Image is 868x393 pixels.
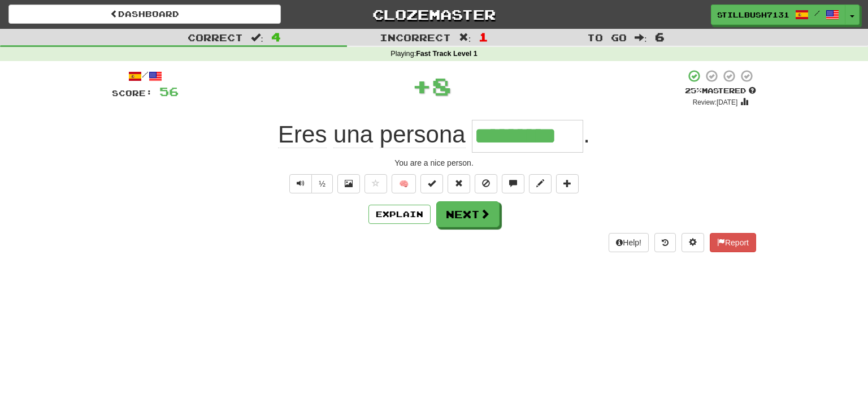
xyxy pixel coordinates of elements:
[271,30,281,44] span: 4
[717,10,789,20] span: StillBush7131
[188,32,243,43] span: Correct
[685,86,702,95] span: 25 %
[333,121,373,148] span: una
[685,86,756,96] div: Mastered
[711,5,845,25] a: StillBush7131 /
[112,88,153,98] span: Score:
[655,30,665,44] span: 6
[8,5,281,24] a: Dashboard
[251,33,263,42] span: :
[289,174,312,193] button: Play sentence audio (ctl+space)
[475,174,497,193] button: Ignore sentence (alt+i)
[278,121,327,148] span: Eres
[380,121,466,148] span: persona
[311,174,333,193] button: ½
[380,32,451,43] span: Incorrect
[412,69,432,103] span: +
[337,174,360,193] button: Show image (alt+x)
[609,233,649,252] button: Help!
[587,32,627,43] span: To go
[420,174,443,193] button: Set this sentence to 100% Mastered (alt+m)
[479,30,488,44] span: 1
[583,121,590,148] span: .
[436,201,500,227] button: Next
[814,9,820,17] span: /
[287,174,333,193] div: Text-to-speech controls
[364,174,387,193] button: Favorite sentence (alt+f)
[298,5,570,24] a: Clozemaster
[416,50,478,58] strong: Fast Track Level 1
[448,174,470,193] button: Reset to 0% Mastered (alt+r)
[459,33,471,42] span: :
[654,233,676,252] button: Round history (alt+y)
[556,174,579,193] button: Add to collection (alt+a)
[432,72,452,100] span: 8
[159,84,179,98] span: 56
[368,205,431,224] button: Explain
[392,174,416,193] button: 🧠
[710,233,756,252] button: Report
[112,157,756,169] div: You are a nice person.
[635,33,647,42] span: :
[112,69,179,83] div: /
[693,98,738,106] small: Review: [DATE]
[529,174,552,193] button: Edit sentence (alt+d)
[502,174,524,193] button: Discuss sentence (alt+u)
